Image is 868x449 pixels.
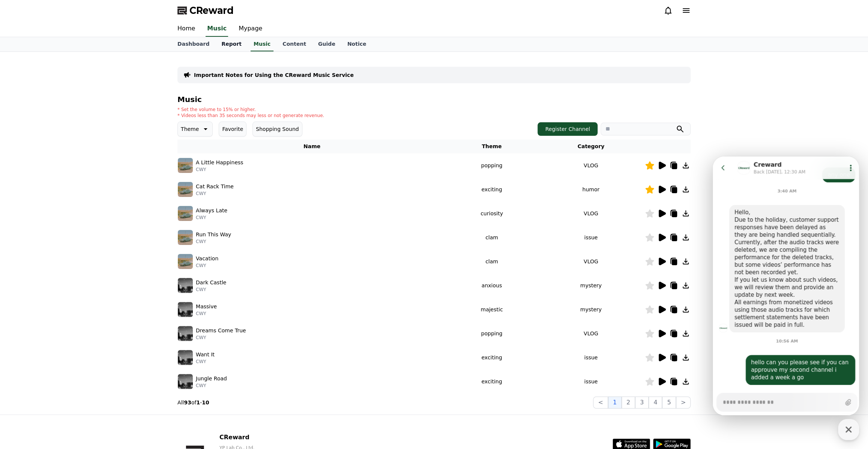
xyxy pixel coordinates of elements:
img: music [178,374,193,389]
img: music [178,182,193,197]
td: curiosity [446,201,537,225]
p: Cat Rack Time [196,183,234,191]
p: CReward [219,433,345,442]
p: CWY [196,239,231,245]
img: music [178,278,193,293]
a: Mypage [233,21,268,37]
a: Report [215,37,248,51]
td: exciting [446,177,537,201]
td: issue [537,369,645,393]
button: Theme [177,122,213,137]
td: VLOG [537,201,645,225]
a: Guide [312,37,341,51]
img: music [178,350,193,365]
a: Important Notes for Using the CReward Music Service [194,71,354,79]
p: Jungle Road [196,375,227,383]
p: Run This Way [196,231,231,239]
p: CWY [196,335,246,341]
td: issue [537,345,645,369]
td: VLOG [537,321,645,345]
td: clam [446,225,537,249]
td: majestic [446,297,537,321]
button: 5 [662,396,676,408]
a: CReward [177,5,234,17]
iframe: Channel chat [713,156,859,415]
td: VLOG [537,249,645,273]
p: CWY [196,287,226,293]
td: issue [537,225,645,249]
a: Dashboard [171,37,215,51]
a: Music [206,21,228,37]
td: anxious [446,273,537,297]
a: Content [276,37,312,51]
button: Shopping Sound [252,122,302,137]
td: VLOG [537,153,645,177]
p: Theme [181,124,199,134]
strong: 1 [196,399,200,405]
img: music [178,206,193,221]
img: music [178,302,193,317]
p: Dreams Come True [196,327,246,335]
p: * Set the volume to 15% or higher. [177,107,324,113]
td: mystery [537,273,645,297]
td: popping [446,153,537,177]
td: humor [537,177,645,201]
button: > [676,396,691,408]
p: Dark Castle [196,279,226,287]
p: Always Late [196,207,227,215]
p: CWY [196,215,227,221]
button: 2 [622,396,635,408]
a: Notice [341,37,372,51]
p: Massive [196,303,217,311]
td: mystery [537,297,645,321]
p: * Videos less than 35 seconds may less or not generate revenue. [177,113,324,119]
button: 3 [635,396,649,408]
p: Vacation [196,255,218,263]
p: CWY [196,167,243,173]
p: CWY [196,359,215,365]
p: Want It [196,351,215,359]
button: 1 [608,396,622,408]
p: CWY [196,191,234,197]
button: Register Channel [538,122,598,136]
span: CReward [189,5,234,17]
td: clam [446,249,537,273]
th: Category [537,140,645,153]
button: 4 [649,396,662,408]
p: A Little Happiness [196,159,243,167]
h4: Music [177,95,691,104]
p: CWY [196,263,218,269]
th: Theme [446,140,537,153]
img: music [178,158,193,173]
button: Favorite [219,122,246,137]
a: Music [251,37,273,51]
td: popping [446,321,537,345]
img: music [178,230,193,245]
td: exciting [446,345,537,369]
p: CWY [196,311,217,317]
td: exciting [446,369,537,393]
th: Name [177,140,446,153]
p: All of - [177,399,209,406]
a: Home [171,21,201,37]
p: CWY [196,383,227,389]
strong: 10 [202,399,209,405]
img: music [178,326,193,341]
button: < [593,396,608,408]
strong: 93 [184,399,191,405]
img: music [178,254,193,269]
